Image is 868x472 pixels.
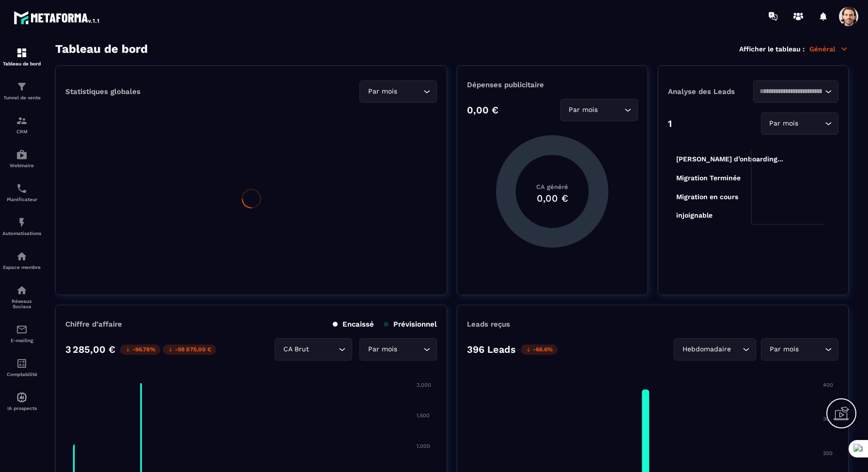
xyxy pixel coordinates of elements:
[823,450,833,456] tspan: 200
[359,80,437,103] div: Search for option
[2,243,41,277] a: automationsautomationsEspace membre
[16,284,28,296] img: social-network
[16,358,28,369] img: accountant
[16,251,28,262] img: automations
[823,382,833,388] tspan: 400
[163,345,216,355] p: -98 875,00 €
[668,118,672,129] p: 1
[467,320,510,329] p: Leads reçus
[275,338,352,361] div: Search for option
[2,231,41,236] p: Automatisations
[467,344,516,355] p: 396 Leads
[759,86,822,97] input: Search for option
[384,320,437,329] p: Prévisionnel
[14,9,101,26] img: logo
[2,338,41,343] p: E-mailing
[16,81,28,93] img: formation
[417,412,430,419] tspan: 1,500
[767,118,801,129] span: Par mois
[16,149,28,160] img: automations
[2,277,41,316] a: social-networksocial-networkRéseaux Sociaux
[417,382,431,388] tspan: 2,000
[311,344,336,355] input: Search for option
[65,320,122,329] p: Chiffre d’affaire
[2,108,41,142] a: formationformationCRM
[16,324,28,335] img: email
[676,174,741,182] tspan: Migration Terminée
[2,95,41,100] p: Tunnel de vente
[2,350,41,384] a: accountantaccountantComptabilité
[281,344,311,355] span: CA Brut
[739,45,805,53] p: Afficher le tableau :
[2,40,41,74] a: formationformationTableau de bord
[366,344,399,355] span: Par mois
[399,344,421,355] input: Search for option
[120,345,160,355] p: -96.78%
[65,344,115,355] p: 3 285,00 €
[600,105,622,115] input: Search for option
[801,118,822,129] input: Search for option
[733,344,740,355] input: Search for option
[823,416,833,422] tspan: 300
[366,86,399,97] span: Par mois
[767,344,801,355] span: Par mois
[16,115,28,126] img: formation
[2,197,41,202] p: Planificateur
[333,320,374,329] p: Encaissé
[2,406,41,411] p: IA prospects
[753,80,838,103] div: Search for option
[2,316,41,350] a: emailemailE-mailing
[55,42,148,56] h3: Tableau de bord
[16,392,28,403] img: automations
[399,86,421,97] input: Search for option
[16,47,28,59] img: formation
[2,299,41,309] p: Réseaux Sociaux
[2,74,41,108] a: formationformationTunnel de vente
[467,104,498,116] p: 0,00 €
[761,112,838,135] div: Search for option
[417,443,430,449] tspan: 1,000
[676,155,783,163] tspan: [PERSON_NAME] d’onboarding...
[2,175,41,209] a: schedulerschedulerPlanificateur
[521,345,558,355] p: -66.6%
[2,142,41,175] a: automationsautomationsWebinaire
[809,45,849,53] p: Général
[676,193,738,201] tspan: Migration en cours
[801,344,822,355] input: Search for option
[65,87,140,96] p: Statistiques globales
[2,265,41,270] p: Espace membre
[676,211,713,220] tspan: injoignable
[2,61,41,66] p: Tableau de bord
[560,99,638,121] div: Search for option
[567,105,600,115] span: Par mois
[16,183,28,194] img: scheduler
[2,209,41,243] a: automationsautomationsAutomatisations
[761,338,838,361] div: Search for option
[668,87,753,96] p: Analyse des Leads
[2,372,41,377] p: Comptabilité
[16,217,28,228] img: automations
[467,80,637,89] p: Dépenses publicitaire
[2,163,41,168] p: Webinaire
[674,338,756,361] div: Search for option
[680,344,733,355] span: Hebdomadaire
[2,129,41,134] p: CRM
[359,338,437,361] div: Search for option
